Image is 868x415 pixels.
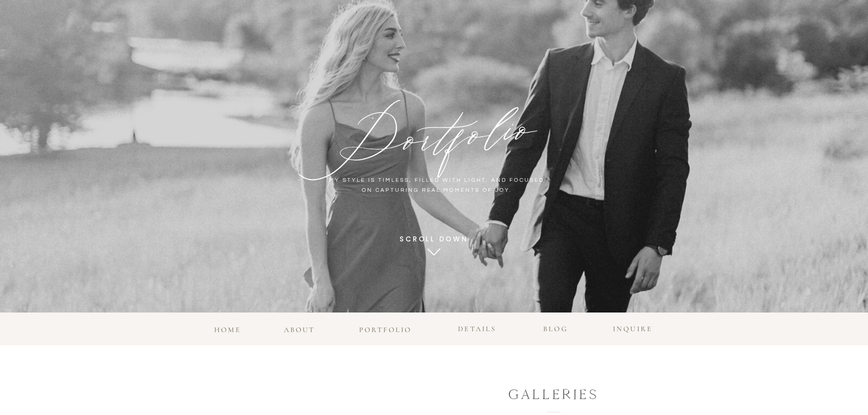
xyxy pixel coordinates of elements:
a: INQUIRE [610,323,656,331]
h1: GALLERIES [508,386,598,402]
a: home [213,323,243,332]
a: SCROLL DOWN [398,233,470,241]
h1: Portfolio [294,108,542,188]
p: my STYLE IS timless, FILLED WITH LIGHT, AND FOCUSED ON capturing REAL MOMENTS OF JOY. [328,175,546,205]
a: details [453,323,502,336]
a: blog [541,323,570,331]
a: about [282,323,317,336]
a: portfolio [356,323,415,332]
